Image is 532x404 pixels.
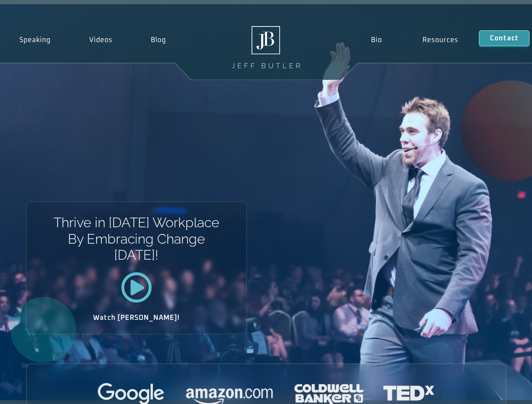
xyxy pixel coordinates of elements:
[53,215,220,263] h1: Thrive in [DATE] Workplace By Embracing Change [DATE]!
[350,30,402,50] a: Bio
[490,35,519,42] span: Contact
[56,314,217,321] h2: Watch [PERSON_NAME]!
[350,30,479,50] nav: Menu
[70,30,132,50] a: Videos
[131,30,185,50] a: Blog
[479,30,529,46] a: Contact
[402,30,479,50] a: Resources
